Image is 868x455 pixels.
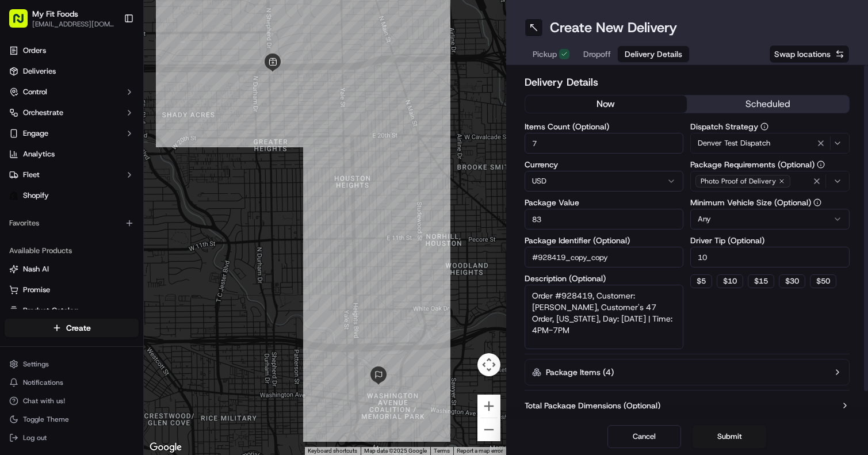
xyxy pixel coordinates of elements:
textarea: Order #928419, Customer: [PERSON_NAME], Customer's 47 Order, [US_STATE], Day: [DATE] | Time: 4PM-7PM [525,285,684,349]
span: Swap locations [774,48,831,60]
span: My Fit Foods [32,8,78,20]
a: Orders [5,41,139,60]
span: Pylon [114,285,139,294]
button: [EMAIL_ADDRESS][DOMAIN_NAME] [32,20,114,29]
button: Engage [5,124,139,143]
input: Enter package value [525,209,684,230]
button: Cancel [607,425,681,448]
span: Product Catalog [23,305,78,316]
button: Toggle Theme [5,411,139,427]
img: Shopify logo [9,191,18,200]
a: Promise [9,285,134,295]
span: Shopify [23,190,49,201]
h2: Delivery Details [525,74,850,90]
button: Start new chat [196,113,209,127]
span: Analytics [23,149,55,159]
img: Wisdom Oko [12,198,30,221]
button: $5 [690,274,712,288]
button: Zoom in [477,395,500,418]
input: Enter number of items [525,133,684,154]
label: Dispatch Strategy [690,123,850,131]
label: Package Requirements (Optional) [690,160,850,169]
div: 💻 [97,258,106,267]
button: Nash AI [5,260,139,278]
button: Log out [5,430,139,446]
button: Package Requirements (Optional) [817,160,825,169]
span: Control [23,87,47,97]
button: Control [5,83,139,101]
button: Promise [5,281,139,299]
a: Open this area in Google Maps (opens a new window) [147,440,185,455]
span: Log out [23,433,47,442]
label: Package Value [525,198,684,207]
span: [DATE] [131,209,155,219]
label: Items Count (Optional) [525,123,684,131]
label: Package Items ( 4 ) [546,366,614,378]
button: Submit [693,425,766,448]
span: Settings [23,360,49,369]
img: Wisdom Oko [12,167,30,190]
button: $30 [779,274,805,288]
span: Wisdom [PERSON_NAME] [36,178,123,188]
span: Pickup [533,48,557,60]
label: Currency [525,160,684,169]
button: Fleet [5,166,139,184]
img: 1736555255976-a54dd68f-1ca7-489b-9aae-adbdc363a1c4 [12,110,32,131]
button: $10 [717,274,743,288]
a: 📗Knowledge Base [7,253,93,273]
input: Got a question? Start typing here... [30,74,207,86]
h1: Create New Delivery [550,18,677,37]
div: Past conversations [12,150,77,159]
span: Denver Test Dispatch [698,138,770,148]
span: Engage [23,128,48,139]
button: Denver Test Dispatch [690,133,850,154]
button: Minimum Vehicle Size (Optional) [813,198,821,207]
label: Package Identifier (Optional) [525,236,684,244]
button: Chat with us! [5,393,139,409]
a: Report a map error [457,448,503,454]
label: Driver Tip (Optional) [690,236,850,244]
button: scheduled [687,95,849,113]
span: Wisdom [PERSON_NAME] [36,209,123,219]
span: Photo Proof of Delivery [701,177,776,186]
span: • [125,209,129,219]
a: Product Catalog [9,305,134,316]
img: 8571987876998_91fb9ceb93ad5c398215_72.jpg [24,110,45,131]
span: Notifications [23,378,63,387]
span: Map data ©2025 Google [364,448,427,454]
button: Swap locations [769,45,850,63]
input: Enter driver tip amount [690,247,850,267]
span: Dropoff [583,48,611,60]
p: Welcome 👋 [12,46,209,64]
button: Package Items (4) [525,359,850,385]
span: Deliveries [23,66,56,77]
img: 1736555255976-a54dd68f-1ca7-489b-9aae-adbdc363a1c4 [23,179,32,188]
a: Terms (opens in new tab) [434,448,450,454]
div: 📗 [12,258,21,267]
button: Zoom out [477,418,500,441]
a: Analytics [5,145,139,163]
label: Minimum Vehicle Size (Optional) [690,198,850,207]
span: Promise [23,285,50,295]
button: Settings [5,356,139,372]
span: Orders [23,45,46,56]
button: $50 [810,274,836,288]
button: Orchestrate [5,104,139,122]
button: Photo Proof of Delivery [690,171,850,192]
span: Fleet [23,170,40,180]
button: Product Catalog [5,301,139,320]
div: Available Products [5,242,139,260]
div: Start new chat [52,110,189,121]
input: Enter package identifier [525,247,684,267]
span: Create [66,322,91,334]
label: Total Package Dimensions (Optional) [525,400,660,411]
button: See all [178,147,209,161]
div: Favorites [5,214,139,232]
img: 1736555255976-a54dd68f-1ca7-489b-9aae-adbdc363a1c4 [23,210,32,219]
label: Description (Optional) [525,274,684,282]
span: Nash AI [23,264,49,274]
button: Create [5,319,139,337]
img: Google [147,440,185,455]
span: [DATE] [131,178,155,188]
